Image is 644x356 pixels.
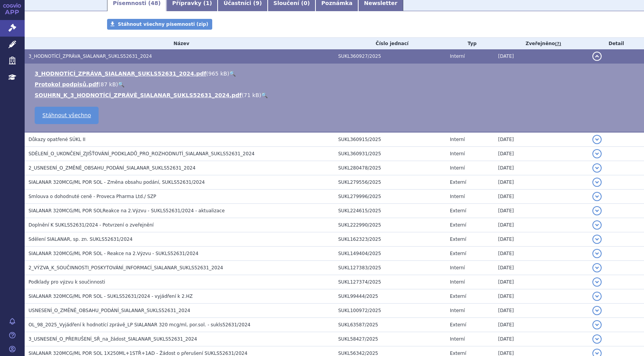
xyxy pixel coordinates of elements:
[494,175,589,190] td: [DATE]
[592,320,602,329] button: detail
[334,218,446,232] td: SUKL222990/2025
[29,54,152,59] span: 3_HODNOTÍCÍ_ZPRÁVA_SIALANAR_SUKLS52631_2024
[450,222,466,228] span: Externí
[494,289,589,304] td: [DATE]
[450,294,466,299] span: Externí
[334,232,446,247] td: SUKL162323/2025
[450,194,465,199] span: Interní
[29,336,197,342] span: 3_USNESENÍ_O_PŘERUŠENÍ_SŘ_na_žádost_SIALANAR_SUKLS52631_2024
[494,304,589,318] td: [DATE]
[35,70,636,77] li: ( )
[107,19,212,30] a: Stáhnout všechny písemnosti (zip)
[450,351,466,356] span: Externí
[261,92,268,98] a: 🔍
[494,275,589,289] td: [DATE]
[494,147,589,161] td: [DATE]
[334,49,446,64] td: SUKL360927/2025
[334,38,446,49] th: Číslo jednací
[334,261,446,275] td: SUKL127383/2025
[494,218,589,232] td: [DATE]
[35,91,636,99] li: ( )
[29,251,198,256] span: SIALANAR 320MCG/ML POR SOL - Reakce na 2.Výzvu - SUKLS52631/2024
[592,292,602,301] button: detail
[592,149,602,158] button: detail
[334,289,446,304] td: SUKL99444/2025
[592,52,602,61] button: detail
[450,322,466,327] span: Externí
[334,332,446,346] td: SUKL58427/2025
[592,235,602,244] button: detail
[334,247,446,261] td: SUKL149404/2025
[592,220,602,230] button: detail
[494,190,589,204] td: [DATE]
[29,165,196,171] span: 2_USNESENÍ_O_ZMĚNĚ_OBSAHU_PODÁNÍ_SIALANAR_SUKLS52631_2024
[35,92,241,98] a: SOUHRN_K_3_HODNOTÍCÍ_ZPRÁVĚ_SIALANAR_SUKLS52631_2024.pdf
[29,294,193,299] span: SIALANAR 320MCG/ML POR SOL - SUKLS52631/2024 - vyjádření k 2.HZ
[494,332,589,346] td: [DATE]
[494,318,589,332] td: [DATE]
[592,192,602,201] button: detail
[494,38,589,49] th: Zveřejněno
[450,180,466,185] span: Externí
[334,161,446,175] td: SUKL280478/2025
[334,304,446,318] td: SUKL100972/2025
[494,161,589,175] td: [DATE]
[555,41,561,47] abbr: (?)
[29,265,223,270] span: 2_VÝZVA_K_SOUČINNOSTI_POSKYTOVÁNÍ_INFORMACÍ_SIALANAR_SUKLS52631_2024
[35,81,636,88] li: ( )
[446,38,494,49] th: Typ
[244,92,259,98] span: 71 kB
[450,151,465,156] span: Interní
[118,22,208,27] span: Stáhnout všechny písemnosti (zip)
[450,336,465,342] span: Interní
[450,54,465,59] span: Interní
[29,194,156,199] span: Smlouva o dohodnuté ceně - Proveca Pharma Ltd./ SZP
[589,38,644,49] th: Detail
[334,190,446,204] td: SUKL279996/2025
[29,180,205,185] span: SIALANAR 320MCG/ML POR SOL - Změna obsahu podání, SUKLS52631/2024
[592,277,602,287] button: detail
[35,107,99,124] a: Stáhnout všechno
[450,237,466,242] span: Externí
[101,81,116,87] span: 87 kB
[592,163,602,173] button: detail
[29,222,154,228] span: Doplnění K SUKLS52631/2024 - Potvrzení o zveřejnění
[592,178,602,187] button: detail
[118,81,124,87] a: 🔍
[29,322,250,327] span: OL_98_2025_Vyjádření k hodnotící zprávě_LP SIALANAR 320 mcg/ml, por.sol. - sukls52631/2024
[29,208,225,213] span: SIALANAR 320MCG/ML POR SOLReakce na 2.Výzvu - SUKLS52631/2024 - aktualizace
[35,71,206,77] a: 3_HODNOTÍCÍ_ZPRÁVA_SIALANAR_SUKLS52631_2024.pdf
[334,275,446,289] td: SUKL127374/2025
[334,175,446,190] td: SUKL279556/2025
[450,208,466,213] span: Externí
[592,263,602,272] button: detail
[450,308,465,313] span: Interní
[334,132,446,147] td: SUKL360915/2025
[494,247,589,261] td: [DATE]
[450,251,466,256] span: Externí
[334,147,446,161] td: SUKL360931/2025
[229,71,236,77] a: 🔍
[450,265,465,270] span: Interní
[494,132,589,147] td: [DATE]
[450,279,465,285] span: Interní
[450,137,465,142] span: Interní
[29,137,86,142] span: Důkazy opatřené SÚKL II
[25,38,334,49] th: Název
[494,232,589,247] td: [DATE]
[29,351,247,356] span: SIALANAR 320MCG/ML POR SOL 1X250ML+1STŘ+1AD - Žádost o přerušení SUKLS52631/2024
[494,261,589,275] td: [DATE]
[592,334,602,344] button: detail
[592,135,602,144] button: detail
[29,308,190,313] span: USNESENÍ_O_ZMĚNĚ_OBSAHU_PODÁNÍ_SIALANAR_SUKLS52631_2024
[29,237,132,242] span: Sdělení SIALANAR, sp. zn. SUKLS52631/2024
[29,279,105,285] span: Podklady pro výzvu k součinnosti
[592,206,602,215] button: detail
[592,249,602,258] button: detail
[494,204,589,218] td: [DATE]
[35,81,99,87] a: Protokol podpisů.pdf
[592,306,602,315] button: detail
[334,204,446,218] td: SUKL224615/2025
[208,71,227,77] span: 965 kB
[450,165,465,171] span: Interní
